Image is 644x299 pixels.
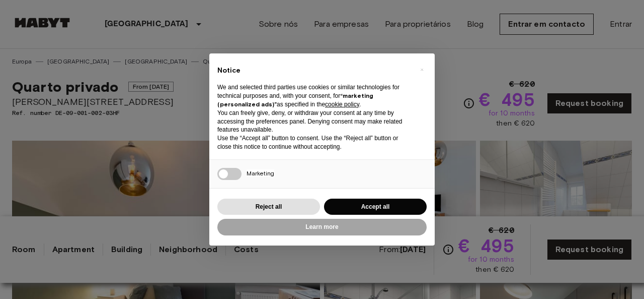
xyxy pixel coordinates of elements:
p: Use the “Accept all” button to consent. Use the “Reject all” button or close this notice to conti... [217,134,411,151]
span: × [420,64,424,76]
button: Learn more [217,219,427,235]
button: Accept all [324,199,427,215]
button: Close this notice [414,62,430,78]
button: Reject all [217,199,320,215]
strong: “marketing (personalized ads)” [217,92,373,108]
h2: Notice [217,66,411,76]
p: You can freely give, deny, or withdraw your consent at any time by accessing the preferences pane... [217,109,411,134]
a: cookie policy [325,101,359,108]
span: Marketing [247,169,274,177]
p: We and selected third parties use cookies or similar technologies for technical purposes and, wit... [217,83,411,108]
